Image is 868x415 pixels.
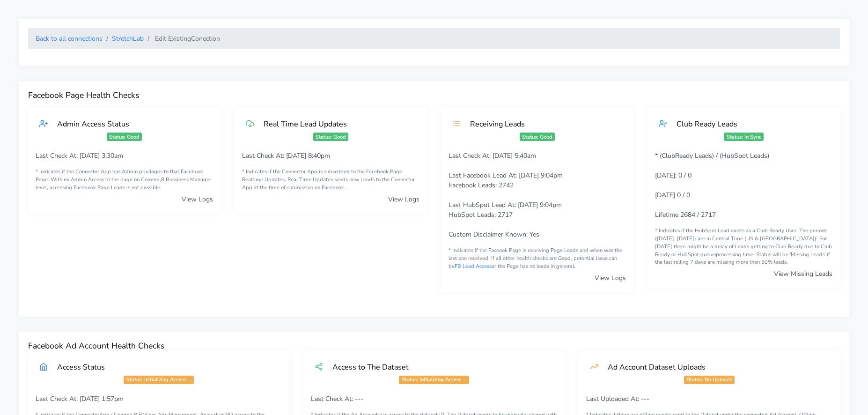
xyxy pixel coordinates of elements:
nav: breadcrumb [28,28,840,49]
span: Status: Initializing Access ... [399,376,469,384]
a: View Logs [595,274,626,282]
a: View Logs [388,195,419,204]
span: Lifetime 2684 / 2717 [655,210,716,219]
li: Edit Existing Conection [144,34,220,44]
div: Club Ready Leads [667,119,829,129]
p: Last Check At: [DATE] 3:30am [36,151,213,161]
span: [DATE]: 0 / 0 [655,171,691,180]
a: StretchLab [112,34,144,43]
p: Last Check At: --- [311,394,557,404]
a: FB Lead Access [455,263,492,270]
div: Admin Access Status [48,119,209,129]
span: * Indicates if the HubSpot Lead exists as a Club Ready User. The periods ([DATE], [DATE]) are in ... [655,227,832,266]
span: Status: In Sync [724,133,763,141]
p: Last Uploaded At: --- [586,394,832,404]
span: Status: Initializing Access ... [124,376,193,384]
span: Facebook Leads: 2742 [449,181,514,190]
a: View Missing Leads [774,269,832,278]
span: Status: Good [107,133,142,141]
span: * (ClubReady Leads) / (HubSpot Leads) [655,151,769,160]
a: View Logs [182,195,213,204]
div: Ad Account Dataset Uploads [598,362,829,372]
span: * Indicates if the Faceook Page is receiving Page Leads and when was the last one received. If al... [449,247,622,270]
span: Status: Good [313,133,348,141]
span: Last Facebook Lead At: [DATE] 9:04pm [449,171,563,180]
span: Custom Disclaimer Known: Yes [449,230,539,239]
small: * Indicates if the Connector App is subscribed to the Facebook Page Realtime Updates. Real Time U... [242,168,419,192]
span: Last HubSpot Lead At: [DATE] 9:04pm [449,200,562,209]
span: Status: No Uploads [684,376,734,384]
a: Back to all connections [36,34,103,43]
p: Last Check At: [DATE] 1:57pm [36,394,282,404]
span: HubSpot Leads: 2717 [449,210,513,219]
h4: Facebook Page Health Checks [28,90,840,100]
small: * Indicates if the Connector App has Admin privilages to that Facebook Page. With no Admin Access... [36,168,213,192]
span: Status: Good [520,133,555,141]
h4: Facebook Ad Account Health Checks [28,341,840,351]
span: Last Check At: [DATE] 5:40am [449,151,536,160]
span: [DATE] 0 / 0 [655,191,690,200]
div: Access Status [48,362,278,372]
div: Real Time Lead Updates [254,119,416,129]
div: Access to The Dataset [323,362,553,372]
p: Last Check At: [DATE] 8:40pm [242,151,419,161]
div: Receiving Leads [461,119,622,129]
